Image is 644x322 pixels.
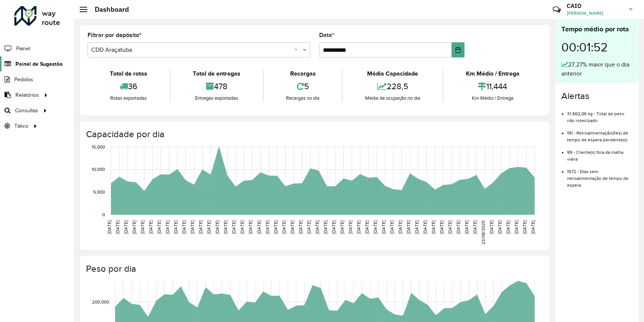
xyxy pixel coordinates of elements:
text: [DATE] [472,220,477,234]
h4: Peso por dia [86,263,542,274]
text: [DATE] [273,220,278,234]
div: Tempo médio por rota [561,24,632,34]
div: Média Capacidade [344,69,441,78]
text: [DATE] [115,220,120,234]
text: [DATE] [348,220,353,234]
div: Recargas no dia [266,94,340,102]
text: [DATE] [456,220,461,234]
text: [DATE] [389,220,394,234]
span: Consultas [15,107,38,115]
text: 15,000 [92,144,105,149]
text: [DATE] [464,220,469,234]
div: 5 [266,78,340,94]
text: [DATE] [289,220,294,234]
text: [DATE] [356,220,361,234]
text: [DATE] [231,220,236,234]
text: [DATE] [364,220,369,234]
li: 191 - Retroalimentação(ões) de tempo de espera pendente(s) [567,124,632,143]
text: [DATE] [140,220,145,234]
span: Pedidos [14,76,33,84]
div: 11,444 [445,78,540,94]
div: 27,27% maior que o dia anterior [561,60,632,78]
text: [DATE] [398,220,403,234]
text: [DATE] [340,220,344,234]
text: [DATE] [423,220,427,234]
div: Km Médio / Entrega [445,94,540,102]
text: [DATE] [381,220,386,234]
text: [DATE] [206,220,211,234]
text: [DATE] [489,220,494,234]
text: [DATE] [497,220,502,234]
text: [DATE] [107,220,112,234]
text: [DATE] [506,220,510,234]
span: [PERSON_NAME] [567,10,623,17]
div: Recargas [266,69,340,78]
div: Entregas exportadas [172,94,261,102]
text: [DATE] [256,220,261,234]
a: Contato Rápido [549,2,565,18]
div: 00:01:52 [561,34,632,60]
h4: Capacidade por dia [86,129,542,140]
text: [DATE] [223,220,228,234]
div: 36 [89,78,168,94]
text: [DATE] [406,220,411,234]
text: 5,000 [93,189,105,194]
text: [DATE] [157,220,161,234]
div: 228,5 [344,78,441,94]
text: [DATE] [281,220,286,234]
span: Relatórios [15,91,39,99]
text: [DATE] [530,220,535,234]
button: Choose Date [452,42,464,57]
text: [DATE] [439,220,444,234]
text: 0 [102,212,105,217]
text: [DATE] [165,220,170,234]
text: [DATE] [240,220,244,234]
label: Filtrar por depósito [88,31,141,40]
text: [DATE] [298,220,303,234]
text: 23/08/2025 [481,220,486,245]
text: [DATE] [132,220,137,234]
text: [DATE] [148,220,153,234]
text: [DATE] [323,220,328,234]
text: [DATE] [314,220,319,234]
h2: Dashboard [87,5,129,14]
li: 1572 - Dias sem retroalimentação de tempo de espera [567,163,632,189]
text: [DATE] [190,220,195,234]
div: Rotas exportadas [89,94,168,102]
div: 478 [172,78,261,94]
text: [DATE] [414,220,419,234]
li: 99 - Cliente(s) fora da malha viária [567,143,632,163]
h4: Alertas [561,91,632,102]
div: Média de ocupação no dia [344,94,441,102]
label: Data [319,31,334,40]
text: [DATE] [264,220,269,234]
div: Total de entregas [172,69,261,78]
text: [DATE] [447,220,452,234]
text: 10,000 [92,167,105,172]
text: 200,000 [92,299,109,304]
text: [DATE] [306,220,311,234]
text: [DATE] [173,220,178,234]
text: [DATE] [514,220,519,234]
h3: CAIO [567,2,623,9]
text: [DATE] [373,220,378,234]
span: Painel [16,45,30,53]
text: [DATE] [331,220,336,234]
div: Total de rotas [89,69,168,78]
text: [DATE] [215,220,220,234]
text: [DATE] [123,220,128,234]
span: Painel de Sugestão [15,60,63,68]
text: [DATE] [522,220,527,234]
text: [DATE] [198,220,203,234]
div: Km Médio / Entrega [445,69,540,78]
span: Clear all [294,45,301,54]
text: [DATE] [248,220,253,234]
text: [DATE] [431,220,436,234]
span: Tático [14,122,28,130]
text: [DATE] [181,220,186,234]
li: 31.662,06 kg - Total de peso não roteirizado [567,105,632,124]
